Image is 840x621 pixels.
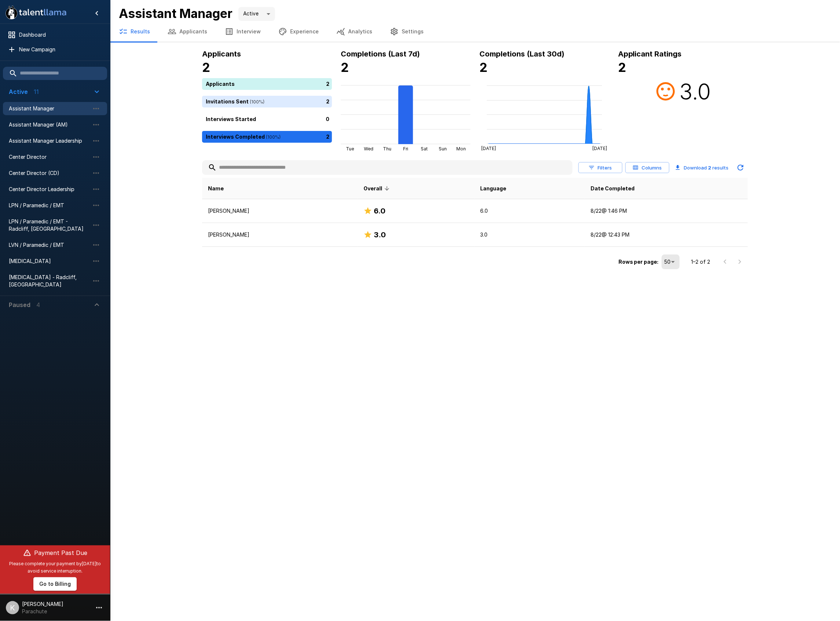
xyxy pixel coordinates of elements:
[421,146,428,151] tspan: Sat
[708,165,712,171] b: 2
[238,7,275,21] div: Active
[326,80,329,88] p: 2
[439,146,447,151] tspan: Sun
[481,231,579,238] p: 3.0
[479,60,487,75] b: 2
[383,146,391,151] tspan: Thu
[326,133,329,140] p: 2
[481,146,496,151] tspan: [DATE]
[591,184,635,193] span: Date Completed
[110,21,159,42] button: Results
[481,207,579,215] p: 6.0
[585,199,748,223] td: 8/22 @ 1:46 PM
[208,231,352,238] p: [PERSON_NAME]
[374,229,386,241] h6: 3.0
[585,223,748,247] td: 8/22 @ 12:43 PM
[374,205,386,217] h6: 6.0
[578,162,622,173] button: Filters
[481,184,507,193] span: Language
[691,258,711,266] p: 1–2 of 2
[341,60,349,75] b: 2
[202,60,210,75] b: 2
[457,146,466,151] tspan: Mon
[202,50,241,58] b: Applicants
[593,146,607,151] tspan: [DATE]
[364,146,373,151] tspan: Wed
[672,160,732,175] button: Download 2 results
[625,162,669,173] button: Columns
[216,21,270,42] button: Interview
[479,50,565,58] b: Completions (Last 30d)
[662,255,680,269] div: 50
[270,21,328,42] button: Experience
[208,207,352,215] p: [PERSON_NAME]
[208,184,224,193] span: Name
[159,21,216,42] button: Applicants
[341,50,420,58] b: Completions (Last 7d)
[326,98,329,105] p: 2
[346,146,354,151] tspan: Tue
[618,258,659,266] p: Rows per page:
[680,78,711,105] h2: 3.0
[381,21,432,42] button: Settings
[326,115,329,123] p: 0
[364,184,392,193] span: Overall
[618,60,626,75] b: 2
[119,6,233,21] b: Assistant Manager
[618,50,682,58] b: Applicant Ratings
[328,21,381,42] button: Analytics
[403,146,408,151] tspan: Fri
[733,160,748,175] button: Updated Today - 10:59 AM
